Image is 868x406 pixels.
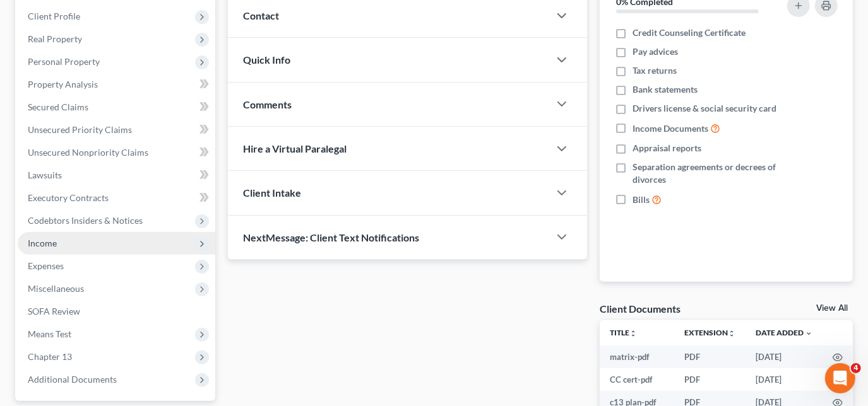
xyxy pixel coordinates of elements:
span: Unsecured Nonpriority Claims [28,147,148,158]
td: PDF [674,345,746,368]
a: Secured Claims [18,96,215,119]
span: Secured Claims [28,101,88,112]
a: Unsecured Nonpriority Claims [18,141,215,164]
span: Miscellaneous [28,283,84,294]
span: Expenses [28,260,64,271]
span: Comments [243,98,292,110]
a: View All [816,304,848,313]
td: [DATE] [746,368,823,391]
a: Property Analysis [18,73,215,96]
a: Extensionunfold_more [684,328,735,337]
span: Bills [633,194,650,206]
span: NextMessage: Client Text Notifications [243,231,419,243]
span: Credit Counseling Certificate [633,26,746,39]
span: SOFA Review [28,306,80,316]
span: Codebtors Insiders & Notices [28,215,143,226]
i: unfold_more [629,330,637,337]
td: matrix-pdf [600,345,674,368]
i: expand_more [805,330,812,337]
span: Unsecured Priority Claims [28,124,132,135]
span: Quick Info [243,54,290,66]
span: Real Property [28,33,82,44]
span: Means Test [28,328,71,339]
span: Bank statements [633,83,698,96]
span: Chapter 13 [28,351,72,362]
span: Personal Property [28,56,100,67]
i: unfold_more [728,330,735,337]
span: Tax returns [633,64,677,77]
a: SOFA Review [18,300,215,323]
a: Titleunfold_more [610,328,637,337]
span: Appraisal reports [633,142,701,154]
td: CC cert-pdf [600,368,674,391]
td: PDF [674,368,746,391]
span: Client Intake [243,187,301,199]
span: Lawsuits [28,170,62,180]
span: Client Profile [28,11,80,21]
td: [DATE] [746,345,823,368]
span: Hire a Virtual Paralegal [243,142,347,154]
span: Income Documents [633,122,708,135]
div: Client Documents [600,302,681,315]
a: Date Added expand_more [756,328,812,337]
span: Drivers license & social security card [633,102,776,115]
span: Separation agreements or decrees of divorces [633,161,779,186]
span: 4 [851,363,861,373]
a: Lawsuits [18,164,215,187]
span: Contact [243,9,279,21]
span: Executory Contracts [28,192,109,203]
span: Income [28,238,57,248]
a: Unsecured Priority Claims [18,119,215,141]
a: Executory Contracts [18,187,215,209]
span: Additional Documents [28,374,117,385]
iframe: Intercom live chat [825,363,855,393]
span: Property Analysis [28,79,98,90]
span: Pay advices [633,45,678,58]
